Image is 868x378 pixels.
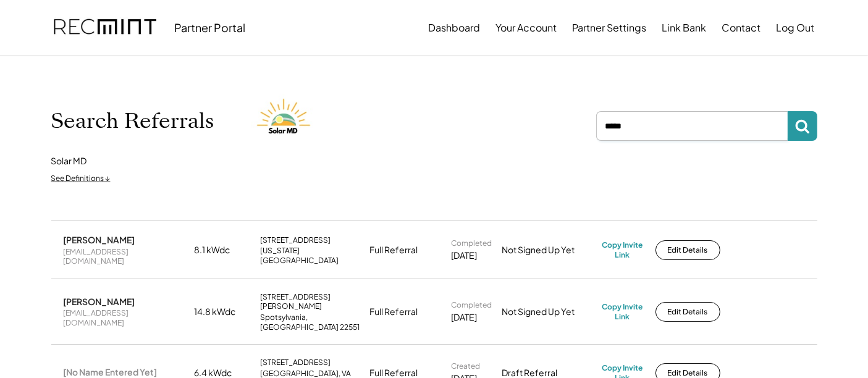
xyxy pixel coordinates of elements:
div: Copy Invite Link [602,240,643,259]
div: 14.8 kWdc [195,306,253,318]
div: Completed [452,300,492,310]
div: Completed [452,238,492,248]
button: Link Bank [662,15,707,40]
div: Full Referral [370,306,418,318]
img: recmint-logotype%403x.png [54,7,156,49]
div: [EMAIL_ADDRESS][DOMAIN_NAME] [64,247,187,266]
div: [PERSON_NAME] [64,234,135,245]
button: Contact [722,15,761,40]
div: Not Signed Up Yet [502,306,595,318]
button: Edit Details [655,302,720,322]
button: Log Out [777,15,815,40]
div: See Definitions ↓ [51,174,111,184]
button: Edit Details [655,240,720,260]
div: Created [452,361,481,371]
div: Full Referral [370,244,418,256]
div: [US_STATE][GEOGRAPHIC_DATA] [261,246,363,265]
img: Solar%20MD%20LOgo.png [251,87,319,155]
div: Solar MD [51,155,87,167]
h1: Search Referrals [51,108,214,134]
div: [No Name Entered Yet] [64,366,158,377]
div: Copy Invite Link [602,302,643,321]
div: Partner Portal [175,20,246,35]
button: Dashboard [429,15,481,40]
div: [DATE] [452,311,478,324]
div: Not Signed Up Yet [502,244,595,256]
div: 8.1 kWdc [195,244,253,256]
div: [PERSON_NAME] [64,296,135,307]
button: Your Account [496,15,557,40]
button: Partner Settings [573,15,647,40]
div: Spotsylvania, [GEOGRAPHIC_DATA] 22551 [261,313,363,332]
div: [STREET_ADDRESS] [261,235,331,245]
div: [STREET_ADDRESS][PERSON_NAME] [261,292,363,311]
div: [STREET_ADDRESS] [261,358,331,367]
div: [DATE] [452,250,478,262]
div: [EMAIL_ADDRESS][DOMAIN_NAME] [64,308,187,327]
